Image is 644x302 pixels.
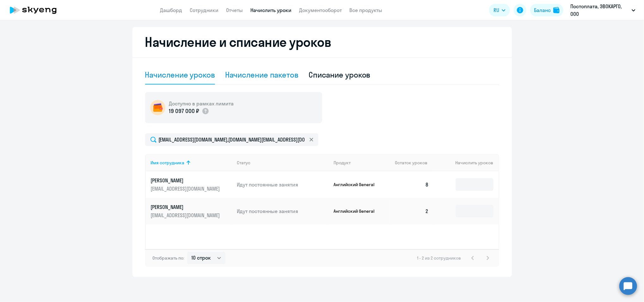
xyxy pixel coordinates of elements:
[334,208,381,214] p: Английский General
[299,7,342,13] a: Документооборот
[151,177,222,184] p: [PERSON_NAME]
[534,6,551,14] div: Баланс
[151,185,222,192] p: [EMAIL_ADDRESS][DOMAIN_NAME]
[151,204,222,211] p: [PERSON_NAME]
[190,7,219,13] a: Сотрудники
[150,100,165,115] img: wallet-circle.png
[494,6,499,14] span: RU
[530,4,563,16] button: Балансbalance
[145,70,215,80] div: Начисление уроков
[309,70,371,80] div: Списание уроков
[237,160,328,166] div: Статус
[553,7,560,13] img: balance
[237,181,328,188] p: Идут постоянные занятия
[417,255,461,261] span: 1 - 2 из 2 сотрудников
[334,182,381,187] p: Английский General
[151,160,232,166] div: Имя сотрудника
[350,7,383,13] a: Все продукты
[334,160,351,166] div: Продукт
[251,7,292,13] a: Начислить уроки
[390,171,434,198] td: 8
[151,177,232,192] a: [PERSON_NAME][EMAIL_ADDRESS][DOMAIN_NAME]
[145,35,499,50] h2: Начисление и списание уроков
[225,70,298,80] div: Начисление пакетов
[169,100,234,107] h5: Доступно в рамках лимита
[570,3,629,18] p: Постоплата, ЭВОКАРГО, ООО
[489,4,510,16] button: RU
[390,198,434,224] td: 2
[434,154,498,171] th: Начислить уроков
[395,160,434,166] div: Остаток уроков
[169,107,199,115] p: 19 097 000 ₽
[151,212,222,219] p: [EMAIL_ADDRESS][DOMAIN_NAME]
[151,160,185,166] div: Имя сотрудника
[567,3,639,18] button: Постоплата, ЭВОКАРГО, ООО
[160,7,182,13] a: Дашборд
[237,208,328,215] p: Идут постоянные занятия
[153,255,185,261] span: Отображать по:
[151,204,232,219] a: [PERSON_NAME][EMAIL_ADDRESS][DOMAIN_NAME]
[395,160,427,166] span: Остаток уроков
[334,160,390,166] div: Продукт
[145,133,318,146] input: Поиск по имени, email, продукту или статусу
[237,160,250,166] div: Статус
[226,7,243,13] a: Отчеты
